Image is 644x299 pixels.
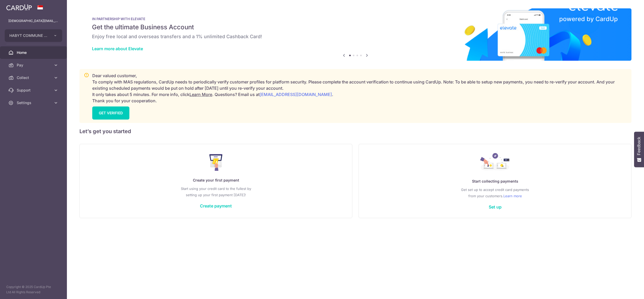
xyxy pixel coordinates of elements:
a: Learn More [189,92,212,97]
p: [DEMOGRAPHIC_DATA][EMAIL_ADDRESS][DOMAIN_NAME] [8,18,59,24]
p: Start collecting payments [369,178,621,184]
p: Start using your credit card to the fullest by setting up your first payment [DATE]! [90,185,342,198]
span: Collect [17,75,51,80]
span: Home [17,50,51,55]
h5: Let’s get you started [79,127,631,136]
span: Pay [17,63,51,68]
img: Renovation banner [79,8,631,61]
button: HABYT COMMUNE SINGAPORE 1 PTE LTD [5,29,62,42]
img: Collect Payment [480,153,510,172]
a: Learn more [503,193,522,199]
h6: Enjoy free local and overseas transfers and a 1% unlimited Cashback Card! [92,33,619,40]
img: CardUp [6,4,32,10]
p: Dear valued customer, To comply with MAS regulations, CardUp needs to periodically verify custome... [92,72,627,104]
span: HABYT COMMUNE SINGAPORE 1 PTE LTD [9,33,48,38]
p: Create your first payment [90,177,342,183]
a: Learn more about Elevate [92,46,143,51]
span: Support [17,88,51,93]
img: Make Payment [209,154,223,171]
span: Feedback [637,137,641,155]
a: Create payment [200,203,232,208]
p: Get set up to accept credit card payments from your customers. [369,187,621,199]
span: Settings [17,100,51,105]
a: GET VERIFIED [92,106,129,120]
h5: Get the ultimate Business Account [92,23,619,31]
p: IN PARTNERSHIP WITH ELEVATE [92,17,619,21]
a: [EMAIL_ADDRESS][DOMAIN_NAME] [260,92,332,97]
a: Set up [489,204,502,210]
button: Feedback - Show survey [634,132,644,167]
